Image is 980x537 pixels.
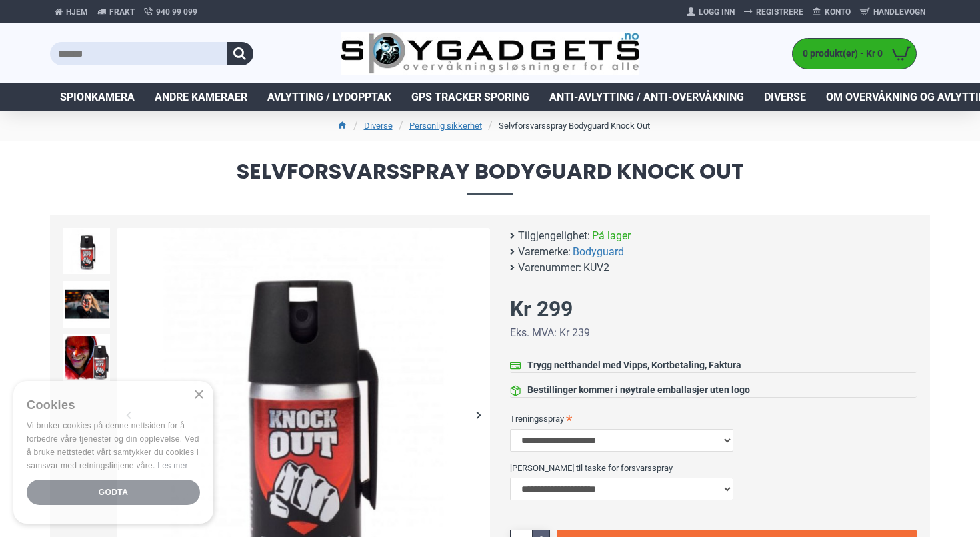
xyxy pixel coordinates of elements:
a: Konto [808,1,855,23]
label: [PERSON_NAME] til taske for forsvarsspray [510,457,917,478]
b: Varemerke: [518,244,571,260]
span: På lager [592,228,631,244]
a: Spionkamera [50,83,145,111]
span: Handlevogn [873,6,925,18]
div: Godta [27,480,200,505]
a: Registrere [739,1,808,23]
b: Varenummer: [518,260,581,276]
a: Bodyguard [573,244,624,260]
b: Tilgjengelighet: [518,228,590,244]
span: Selvforsvarsspray Bodyguard Knock Out [50,161,930,195]
div: Next slide [467,403,490,426]
a: Les mer, opens a new window [157,461,187,470]
a: Diverse [364,119,393,133]
span: Logg Inn [699,6,735,18]
a: Andre kameraer [145,83,257,111]
span: KUV2 [583,260,609,276]
a: 0 produkt(er) - Kr 0 [793,39,916,69]
img: Forsvarsspray - Lovlig Pepperspray - SpyGadgets.no [63,334,110,381]
span: Spionkamera [60,89,135,105]
a: GPS Tracker Sporing [401,83,539,111]
span: Vi bruker cookies på denne nettsiden for å forbedre våre tjenester og din opplevelse. Ved å bruke... [27,421,199,470]
img: Forsvarsspray - Lovlig Pepperspray - SpyGadgets.no [63,228,110,274]
span: Frakt [109,6,135,18]
div: Trygg netthandel med Vipps, Kortbetaling, Faktura [527,358,741,372]
span: 0 produkt(er) - Kr 0 [793,47,886,61]
div: Close [193,390,203,400]
a: Avlytting / Lydopptak [257,83,401,111]
img: SpyGadgets.no [341,32,640,75]
span: Hjem [66,6,88,18]
a: Diverse [754,83,816,111]
div: Kr 299 [510,293,573,325]
a: Logg Inn [682,1,739,23]
div: Cookies [27,391,191,420]
a: Handlevogn [855,1,930,23]
div: Bestillinger kommer i nøytrale emballasjer uten logo [527,383,750,397]
span: Andre kameraer [155,89,247,105]
span: Diverse [764,89,806,105]
label: Treningsspray [510,408,917,429]
a: Anti-avlytting / Anti-overvåkning [539,83,754,111]
span: GPS Tracker Sporing [411,89,529,105]
span: Konto [825,6,851,18]
a: Personlig sikkerhet [409,119,482,133]
span: Registrere [756,6,803,18]
span: Avlytting / Lydopptak [267,89,391,105]
img: Forsvarsspray - Lovlig Pepperspray - SpyGadgets.no [63,281,110,328]
span: Anti-avlytting / Anti-overvåkning [549,89,744,105]
span: 940 99 099 [156,6,197,18]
